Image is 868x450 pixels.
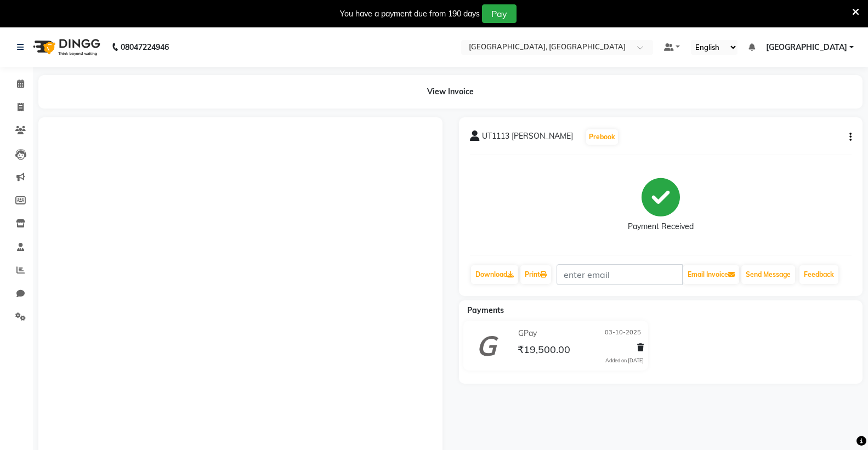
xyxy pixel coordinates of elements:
a: Print [520,265,551,284]
span: UT1113 [PERSON_NAME] [482,130,573,146]
span: ₹19,500.00 [518,343,570,358]
div: Payment Received [628,221,694,232]
button: Pay [482,4,517,23]
div: Added on [DATE] [605,357,644,364]
div: View Invoice [38,75,863,109]
span: [GEOGRAPHIC_DATA] [766,42,847,53]
span: 03-10-2025 [605,328,641,339]
a: Feedback [799,265,838,284]
button: Send Message [741,265,795,284]
div: You have a payment due from 190 days [340,8,480,20]
img: logo [28,32,103,62]
a: Download [471,265,518,284]
button: Email Invoice [683,265,739,284]
b: 08047224946 [121,32,169,62]
button: Prebook [586,129,618,145]
input: enter email [557,264,683,285]
span: Payments [467,305,504,315]
span: GPay [518,328,537,339]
